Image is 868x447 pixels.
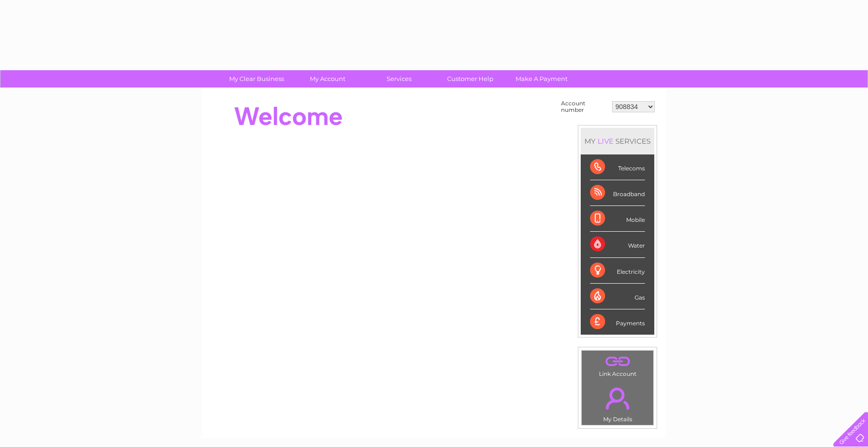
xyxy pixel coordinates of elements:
[590,180,645,206] div: Broadband
[289,70,367,88] a: My Account
[596,137,615,146] div: LIVE
[590,258,645,284] div: Electricity
[581,128,654,154] div: MY SERVICES
[360,70,438,88] a: Services
[432,70,509,88] a: Customer Help
[581,380,654,425] td: My Details
[590,284,645,309] div: Gas
[590,232,645,257] div: Water
[218,70,295,88] a: My Clear Business
[503,70,580,88] a: Make A Payment
[590,154,645,180] div: Telecoms
[590,206,645,232] div: Mobile
[584,353,651,369] a: .
[590,309,645,335] div: Payments
[581,350,654,380] td: Link Account
[584,382,651,415] a: .
[559,98,610,116] td: Account number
